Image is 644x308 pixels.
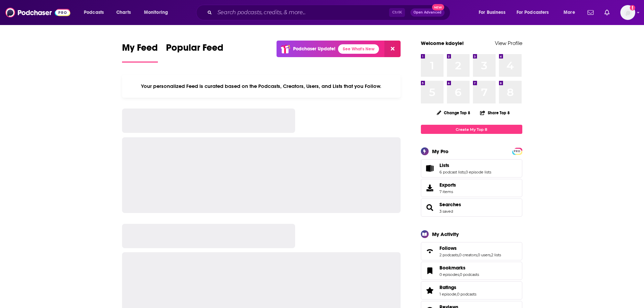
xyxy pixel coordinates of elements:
input: Search podcasts, credits, & more... [215,7,389,18]
span: , [477,253,478,257]
div: Search podcasts, credits, & more... [202,5,457,20]
span: New [432,4,444,10]
a: Searches [423,203,437,212]
a: 0 podcasts [460,272,479,277]
a: Bookmarks [423,266,437,276]
a: Searches [439,202,461,208]
a: Show notifications dropdown [602,7,612,18]
svg: Add a profile image [630,5,635,10]
span: Exports [439,182,456,188]
span: Ctrl K [389,8,405,17]
a: 0 podcasts [457,292,476,297]
span: Podcasts [84,8,104,17]
a: Bookmarks [439,265,479,271]
button: open menu [474,7,514,18]
a: 2 lists [491,253,501,257]
div: My Pro [432,148,449,155]
span: Monitoring [144,8,168,17]
span: Ratings [421,281,522,300]
span: , [456,292,457,297]
a: Show notifications dropdown [585,7,596,18]
a: 3 saved [439,209,453,214]
span: My Feed [122,42,158,57]
span: For Business [479,8,505,17]
span: Logged in as macmillanlovespodcasts [620,5,635,20]
a: 0 episode lists [466,170,491,174]
a: View Profile [495,40,522,46]
a: My Feed [122,42,158,63]
span: Bookmarks [439,265,466,271]
span: Follows [421,242,522,260]
span: Ratings [439,284,456,290]
a: 2 podcasts [439,253,458,257]
button: Show profile menu [620,5,635,20]
div: Your personalized Feed is curated based on the Podcasts, Creators, Users, and Lists that you Follow. [122,75,401,98]
button: open menu [512,7,559,18]
a: Charts [112,7,135,18]
span: Searches [421,198,522,217]
button: open menu [139,7,177,18]
img: Podchaser - Follow, Share and Rate Podcasts [5,6,70,19]
span: , [491,253,491,257]
span: Bookmarks [421,262,522,280]
a: See What's New [338,44,379,54]
a: 0 creators [459,253,477,257]
button: Share Top 8 [480,106,510,119]
a: 0 users [478,253,491,257]
span: For Podcasters [517,8,549,17]
a: 0 episodes [439,272,459,277]
span: Charts [116,8,131,17]
a: 1 episode [439,292,456,297]
a: Popular Feed [166,42,223,63]
span: Lists [439,162,449,168]
span: Exports [423,183,437,193]
button: Open AdvancedNew [410,8,445,17]
a: Follows [439,245,501,251]
span: Open Advanced [413,11,442,14]
span: Popular Feed [166,42,223,57]
a: 6 podcast lists [439,170,465,174]
span: , [458,253,459,257]
button: open menu [559,7,583,18]
button: open menu [79,7,113,18]
a: Ratings [423,286,437,295]
a: Lists [439,162,491,168]
span: PRO [513,149,521,154]
p: Podchaser Update! [293,46,335,52]
span: Lists [421,159,522,177]
span: Follows [439,245,457,251]
img: User Profile [620,5,635,20]
a: PRO [513,148,521,153]
a: Ratings [439,284,476,290]
a: Welcome kdoyle! [421,40,464,46]
div: My Activity [432,231,459,237]
span: 7 items [439,189,456,194]
span: , [465,170,466,174]
button: Change Top 8 [433,109,475,117]
a: Lists [423,164,437,173]
span: More [564,8,575,17]
a: Exports [421,179,522,197]
a: Follows [423,246,437,256]
a: Create My Top 8 [421,125,522,134]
